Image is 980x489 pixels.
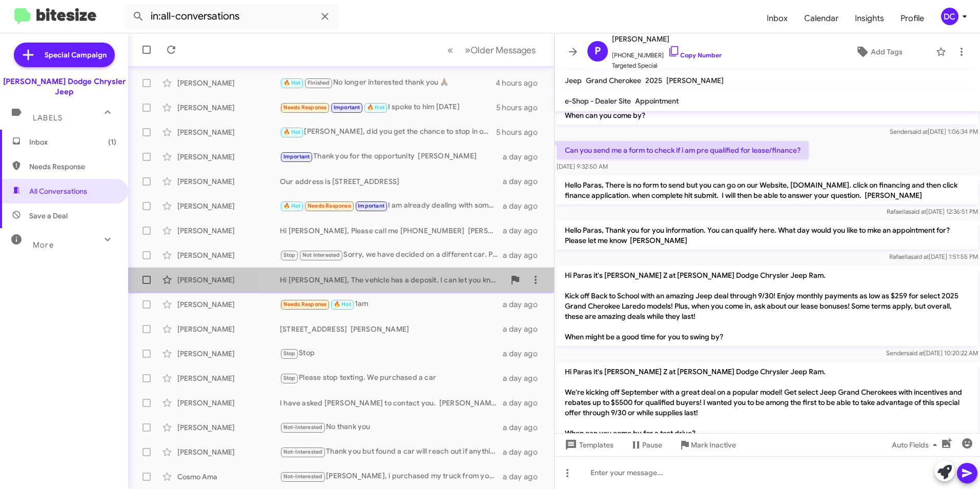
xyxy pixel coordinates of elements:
div: [PERSON_NAME] [177,324,280,334]
div: a day ago [503,447,546,457]
a: Insights [847,4,892,33]
div: I have asked [PERSON_NAME] to contact you. [PERSON_NAME] [280,398,503,408]
div: [PERSON_NAME] [177,422,280,433]
span: Templates [563,436,614,454]
span: Rafaella [DATE] 1:51:55 PM [889,253,978,260]
div: 1am [280,298,503,310]
div: Sorry, we have decided on a different car. Please remove my number [280,249,503,261]
div: [PERSON_NAME] [177,226,280,236]
div: a day ago [503,152,546,162]
p: Hi Paras it's [PERSON_NAME] Z at [PERSON_NAME] Dodge Chrysler Jeep Ram. Kick off Back to School w... [557,266,978,346]
span: Labels [33,113,63,123]
div: [PERSON_NAME] [177,250,280,260]
div: a day ago [503,373,546,383]
div: [PERSON_NAME] [177,176,280,187]
span: Special Campaign [45,50,107,60]
div: DC [941,8,958,25]
span: Targeted Special [612,60,722,71]
span: 🔥 Hot [283,202,301,209]
span: [DATE] 9:32:50 AM [557,162,608,170]
span: 🔥 Hot [334,301,351,308]
div: [PERSON_NAME], i purchased my truck from your dealership [DATE] [280,471,503,482]
span: Needs Response [283,301,327,308]
div: [PERSON_NAME] [177,373,280,383]
span: Sender [DATE] 10:20:22 AM [886,349,978,357]
span: Save a Deal [29,211,68,221]
div: No thank you [280,421,503,433]
div: 4 hours ago [496,78,546,88]
div: 5 hours ago [496,103,546,113]
div: [PERSON_NAME] [177,349,280,359]
a: Special Campaign [14,43,115,67]
span: Finished [308,79,330,86]
span: [PERSON_NAME] [666,76,724,85]
div: [PERSON_NAME] [177,447,280,457]
span: Appointment [635,96,679,106]
div: [PERSON_NAME] [177,103,280,113]
div: 5 hours ago [496,127,546,137]
span: Auto Fields [892,436,941,454]
span: [PERSON_NAME] [612,33,722,45]
div: a day ago [503,176,546,187]
p: Hello Paras, Thank you for you information. You can qualify here. What day would you like to mke ... [557,221,978,250]
div: Cosmo Ama [177,472,280,482]
button: Auto Fields [884,436,949,454]
span: Important [334,104,360,111]
span: Needs Response [308,202,351,209]
span: Sender [DATE] 1:06:34 PM [890,128,978,135]
span: said at [911,253,929,260]
div: Please stop texting. We purchased a car [280,372,503,384]
span: All Conversations [29,186,87,196]
div: Thank you for the opportunity [PERSON_NAME] [280,151,503,162]
span: Stop [283,350,296,357]
span: P [595,43,601,59]
span: 2025 [645,76,662,85]
span: said at [910,128,928,135]
div: [PERSON_NAME] [177,275,280,285]
span: Not-Interested [283,424,323,431]
p: Hi Paras it's [PERSON_NAME] Z at [PERSON_NAME] Dodge Chrysler Jeep Ram. We're kicking off Septemb... [557,362,978,442]
div: [PERSON_NAME] [177,78,280,88]
input: Search [124,4,339,29]
div: Thank you but found a car will reach out if anything is needed [280,446,503,458]
span: 🔥 Hot [283,79,301,86]
div: I am already dealing with someone [280,200,503,212]
div: Stop [280,348,503,359]
span: Needs Response [283,104,327,111]
div: [PERSON_NAME] [177,152,280,162]
span: Rafaella [DATE] 12:36:51 PM [887,208,978,215]
span: Mark Inactive [691,436,736,454]
p: Can you send me a form to check if i am pre qualified for lease/finance? [557,141,809,159]
a: Profile [892,4,932,33]
span: » [465,44,471,56]
div: a day ago [503,398,546,408]
span: Needs Response [29,161,116,172]
span: Pause [642,436,662,454]
button: Mark Inactive [670,436,744,454]
div: Hi [PERSON_NAME], The vehicle has a deposit. I can let you know if it does not go. [PERSON_NAME] [280,275,505,285]
div: a day ago [503,472,546,482]
div: [PERSON_NAME] [177,299,280,310]
span: Not Interested [302,252,340,258]
div: [PERSON_NAME] [177,201,280,211]
span: 🔥 Hot [367,104,384,111]
a: Copy Number [668,51,722,59]
span: said at [908,208,926,215]
span: Inbox [29,137,116,147]
span: said at [906,349,924,357]
div: a day ago [503,250,546,260]
button: Previous [441,39,459,60]
span: Grand Cherokee [586,76,641,85]
nav: Page navigation example [442,39,542,60]
a: Calendar [796,4,847,33]
span: Inbox [759,4,796,33]
div: [PERSON_NAME] [177,398,280,408]
span: [PHONE_NUMBER] [612,45,722,60]
div: [PERSON_NAME], did you get the chance to stop in or did you want to reschedule? [280,126,496,138]
span: Important [283,153,310,160]
p: Hello Paras, There is no form to send but you can go on our Website, [DOMAIN_NAME]. click on fina... [557,176,978,205]
span: (1) [108,137,116,147]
